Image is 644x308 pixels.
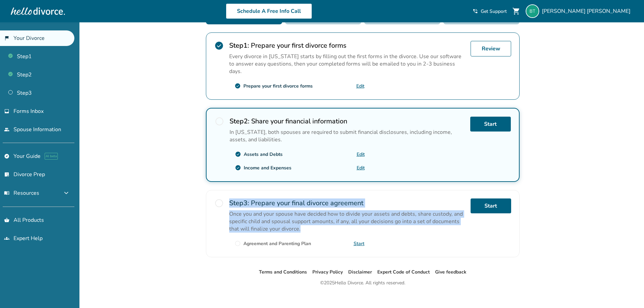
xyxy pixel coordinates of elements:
[235,240,241,246] span: radio_button_unchecked
[473,8,507,15] a: phone_in_talkGet Support
[243,240,311,247] div: Agreement and Parenting Plan
[4,236,9,241] span: groups
[4,190,9,196] span: menu_book
[229,210,465,233] div: Once you and your spouse have decided how to divide your assets and debts, share custody, and spe...
[356,83,364,89] a: Edit
[4,127,9,132] span: people
[512,7,520,15] span: shopping_cart
[214,198,224,208] span: radio_button_unchecked
[229,53,465,75] div: Every divorce in [US_STATE] starts by filling out the first forms in the divorce. Use our softwar...
[244,165,291,171] div: Income and Expenses
[235,165,241,171] span: check_circle
[229,198,465,208] h2: Prepare your final divorce agreement
[470,117,511,132] a: Start
[312,269,343,275] a: Privacy Policy
[235,83,241,89] span: check_circle
[244,151,283,158] div: Assets and Debts
[4,109,9,114] span: inbox
[215,117,224,126] span: radio_button_unchecked
[526,4,539,18] img: bmtaylor95@outlook.com
[45,153,58,160] span: AI beta
[610,276,644,308] iframe: Chat Widget
[62,189,70,197] span: expand_more
[230,128,465,143] div: In [US_STATE], both spouses are required to submit financial disclosures, including income, asset...
[14,108,44,115] span: Forms Inbox
[377,269,430,275] a: Expert Code of Conduct
[243,83,313,89] div: Prepare your first divorce forms
[481,8,507,15] span: Get Support
[229,41,249,50] strong: Step 1 :
[471,198,511,213] a: Start
[229,198,249,208] strong: Step 3 :
[354,240,364,247] a: Start
[357,151,365,158] a: Edit
[230,117,249,126] strong: Step 2 :
[471,41,511,56] a: Review
[4,172,9,177] span: list_alt_check
[229,41,465,50] h2: Prepare your first divorce forms
[235,151,241,157] span: check_circle
[230,117,465,126] h2: Share your financial information
[320,279,405,287] div: © 2025 Hello Divorce. All rights reserved.
[259,269,307,275] a: Terms and Conditions
[4,35,9,41] span: flag_2
[226,3,312,19] a: Schedule A Free Info Call
[4,153,9,159] span: explore
[4,217,9,223] span: shopping_basket
[435,268,467,276] li: Give feedback
[357,165,365,171] a: Edit
[214,41,224,50] span: check_circle
[473,8,478,14] span: phone_in_talk
[4,189,39,197] span: Resources
[542,7,633,15] span: [PERSON_NAME] [PERSON_NAME]
[348,268,372,276] li: Disclaimer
